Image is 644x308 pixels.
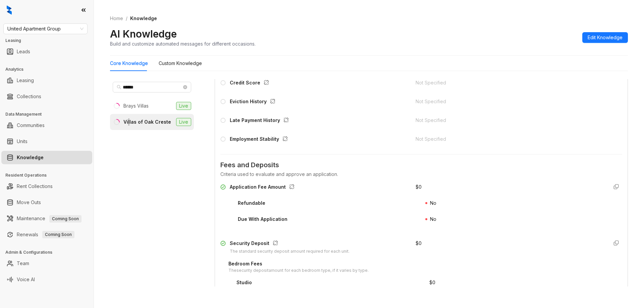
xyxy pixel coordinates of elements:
[238,199,265,207] div: Refundable
[49,215,82,223] span: Coming Soon
[230,117,291,125] div: Late Payment History
[416,183,422,191] div: $ 0
[159,60,202,67] div: Custom Knowledge
[1,196,92,209] li: Move Outs
[126,15,127,22] li: /
[228,260,369,267] div: Bedroom Fees
[1,228,92,241] li: Renewals
[416,98,603,105] div: Not Specified
[17,228,74,241] a: RenewalsComing Soon
[236,279,252,286] div: Studio
[238,215,287,223] div: Due With Application
[1,45,92,58] li: Leads
[183,85,187,89] span: close-circle
[1,90,92,103] li: Collections
[429,279,435,286] div: $ 0
[230,248,350,255] div: The standard security deposit amount required for each unit.
[17,74,34,87] a: Leasing
[17,151,44,164] a: Knowledge
[1,273,92,286] li: Voice AI
[228,267,369,274] div: The security deposit amount for each bedroom type, if it varies by type.
[230,183,297,192] div: Application Fee Amount
[176,102,191,110] span: Live
[109,15,124,22] a: Home
[130,15,157,21] span: Knowledge
[5,66,94,72] h3: Analytics
[110,40,256,47] div: Build and customize automated messages for different occasions.
[17,45,30,58] a: Leads
[7,24,84,34] span: United Apartment Group
[230,240,350,248] div: Security Deposit
[17,180,53,193] a: Rent Collections
[123,118,171,126] div: Villas of Oak Creste
[123,102,149,110] div: Brays Villas
[17,135,28,148] a: Units
[220,160,622,170] span: Fees and Deposits
[230,98,278,107] div: Eviction History
[1,180,92,193] li: Rent Collections
[582,32,628,43] button: Edit Knowledge
[17,90,41,103] a: Collections
[588,34,623,41] span: Edit Knowledge
[416,79,603,86] div: Not Specified
[230,135,290,144] div: Employment Stability
[416,117,603,124] div: Not Specified
[110,27,177,40] h2: AI Knowledge
[17,257,29,270] a: Team
[5,38,94,44] h3: Leasing
[17,119,45,132] a: Communities
[17,273,35,286] a: Voice AI
[42,231,74,238] span: Coming Soon
[1,151,92,164] li: Knowledge
[1,212,92,225] li: Maintenance
[5,111,94,117] h3: Data Management
[1,74,92,87] li: Leasing
[1,119,92,132] li: Communities
[110,60,148,67] div: Core Knowledge
[176,118,191,126] span: Live
[416,240,422,247] div: $ 0
[7,5,12,15] img: logo
[117,85,121,89] span: search
[17,196,41,209] a: Move Outs
[1,135,92,148] li: Units
[5,172,94,178] h3: Resident Operations
[5,249,94,255] h3: Admin & Configurations
[430,200,436,206] span: No
[230,79,272,88] div: Credit Score
[1,257,92,270] li: Team
[430,216,436,222] span: No
[220,171,622,178] div: Criteria used to evaluate and approve an application.
[416,135,603,143] div: Not Specified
